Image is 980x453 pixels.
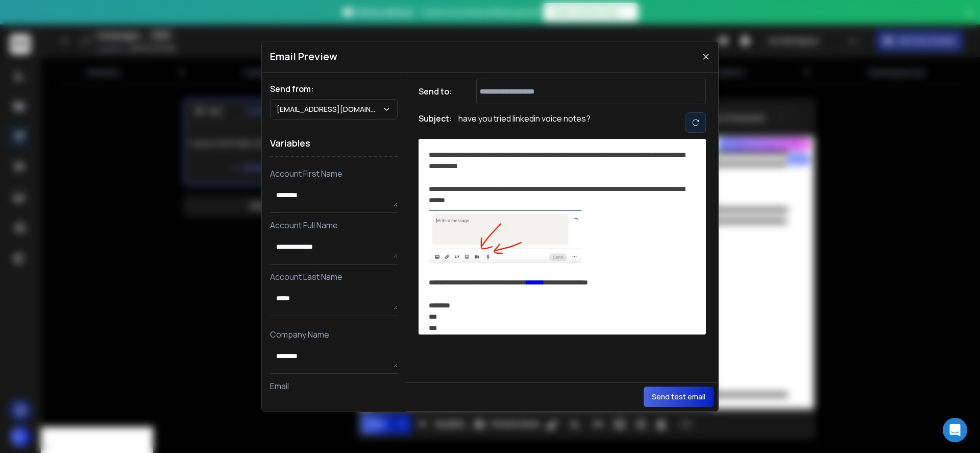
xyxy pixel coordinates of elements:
div: Domain: [URL] [27,27,72,35]
h1: Variables [270,130,398,157]
p: [EMAIL_ADDRESS][DOMAIN_NAME] [277,104,382,114]
div: Domain Overview [39,60,91,67]
p: Account Last Name [270,271,398,283]
div: v 4.0.25 [29,16,50,25]
p: Account Full Name [270,219,398,231]
button: Send test email [644,387,714,407]
p: Account First Name [270,168,398,180]
p: have you tried linkedin voice notes? [458,112,591,133]
img: tab_domain_overview_orange.svg [28,59,36,67]
div: Open Intercom Messenger [943,418,967,442]
p: Company Name [270,328,398,341]
img: website_grey.svg [16,27,24,35]
img: logo_orange.svg [16,16,24,25]
h1: Send to: [419,85,459,98]
p: Email [270,380,398,392]
h1: Send from: [270,83,398,95]
h1: Subject: [419,112,452,133]
div: Keywords by Traffic [113,60,172,67]
img: tab_keywords_by_traffic_grey.svg [102,59,110,67]
h1: Email Preview [270,50,337,64]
